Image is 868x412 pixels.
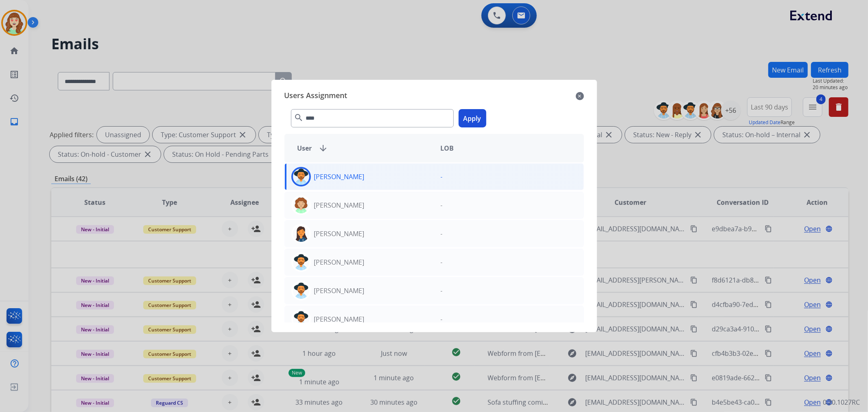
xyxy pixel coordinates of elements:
[314,286,365,296] p: [PERSON_NAME]
[441,200,443,210] p: -
[314,200,365,210] p: [PERSON_NAME]
[314,172,365,182] p: [PERSON_NAME]
[314,314,365,324] p: [PERSON_NAME]
[459,109,486,127] button: Apply
[441,229,443,239] p: -
[576,91,584,101] mat-icon: close
[441,257,443,267] p: -
[314,257,365,267] p: [PERSON_NAME]
[294,113,304,123] mat-icon: search
[441,314,443,324] p: -
[284,90,348,103] span: Users Assignment
[319,143,328,153] mat-icon: arrow_downward
[441,143,454,153] span: LOB
[291,143,434,153] div: User
[314,229,365,239] p: [PERSON_NAME]
[441,172,443,182] p: -
[441,286,443,296] p: -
